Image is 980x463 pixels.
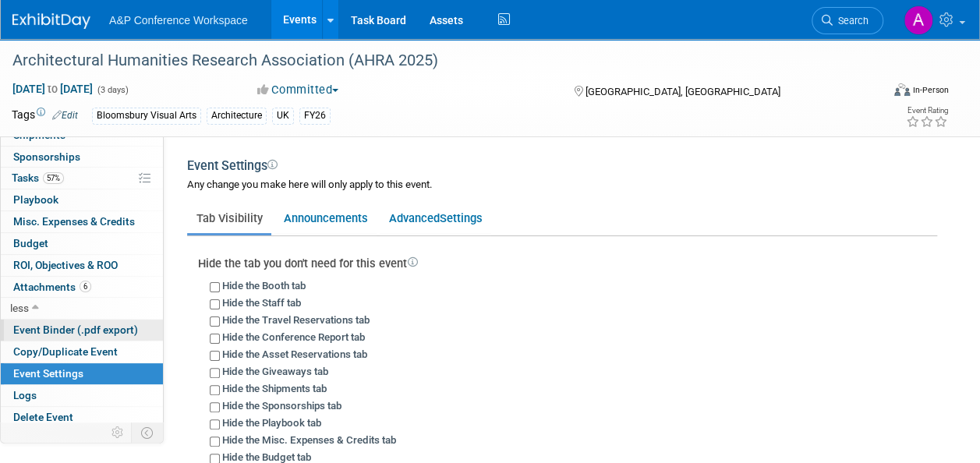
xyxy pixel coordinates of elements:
[92,108,201,124] div: Bloomsbury Visual Arts
[10,302,29,314] span: less
[222,383,327,394] label: Hide the Shipments tab
[13,389,37,401] span: Logs
[222,417,321,429] label: Hide the Playbook tab
[894,83,910,96] img: Format-Inperson.png
[198,256,937,272] div: Hide the tab you don't need for this event
[1,147,163,168] a: Sponsorships
[272,108,294,124] div: UK
[13,323,138,336] span: Event Binder (.pdf export)
[222,314,370,326] label: Hide the Travel Reservations tab
[1,255,163,276] a: ROI, Objectives & ROO
[380,203,491,233] a: AdvancedSettings
[833,15,869,27] span: Search
[13,345,118,358] span: Copy/Duplicate Event
[222,280,306,292] label: Hide the Booth tab
[222,400,341,412] label: Hide the Sponsorships tab
[904,5,933,35] img: Alice Billington
[7,47,869,75] div: Architectural Humanities Research Association (AHRA 2025)
[222,348,367,360] label: Hide the Asset Reservations tab
[13,281,91,293] span: Attachments
[13,237,48,249] span: Budget
[1,168,163,189] a: Tasks57%
[45,83,60,95] span: to
[13,193,58,206] span: Playbook
[13,150,80,163] span: Sponsorships
[1,385,163,406] a: Logs
[222,366,328,377] label: Hide the Giveaways tab
[132,422,164,443] td: Toggle Event Tabs
[1,341,163,362] a: Copy/Duplicate Event
[109,14,248,27] span: A&P Conference Workspace
[13,215,135,228] span: Misc. Expenses & Credits
[222,451,311,463] label: Hide the Budget tab
[187,178,937,208] div: Any change you make here will only apply to this event.
[222,331,365,343] label: Hide the Conference Report tab
[1,233,163,254] a: Budget
[222,297,301,309] label: Hide the Staff tab
[252,82,345,98] button: Committed
[12,107,78,125] td: Tags
[1,363,163,384] a: Event Settings
[1,407,163,428] a: Delete Event
[13,411,73,423] span: Delete Event
[1,277,163,298] a: Attachments6
[1,320,163,341] a: Event Binder (.pdf export)
[1,298,163,319] a: less
[104,422,132,443] td: Personalize Event Tab Strip
[13,129,65,141] span: Shipments
[207,108,267,124] div: Architecture
[13,367,83,380] span: Event Settings
[43,172,64,184] span: 57%
[1,211,163,232] a: Misc. Expenses & Credits
[812,7,883,34] a: Search
[812,81,949,104] div: Event Format
[440,211,483,225] span: Settings
[912,84,949,96] div: In-Person
[299,108,331,124] div: FY26
[52,110,78,121] a: Edit
[222,434,396,446] label: Hide the Misc. Expenses & Credits tab
[586,86,780,97] span: [GEOGRAPHIC_DATA], [GEOGRAPHIC_DATA]
[906,107,948,115] div: Event Rating
[274,203,377,233] a: Announcements
[12,13,90,29] img: ExhibitDay
[187,157,937,178] div: Event Settings
[80,281,91,292] span: 6
[13,259,118,271] span: ROI, Objectives & ROO
[12,171,64,184] span: Tasks
[12,82,94,96] span: [DATE] [DATE]
[1,189,163,210] a: Playbook
[96,85,129,95] span: (3 days)
[187,203,271,233] a: Tab Visibility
